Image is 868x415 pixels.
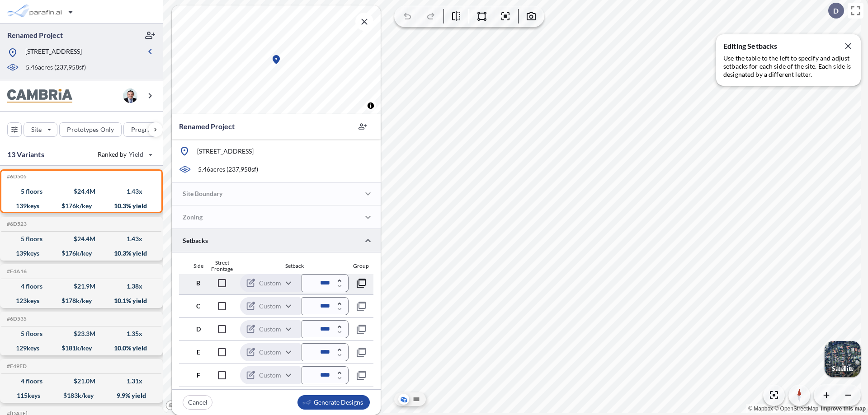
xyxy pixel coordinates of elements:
p: Custom [259,371,281,380]
button: Cancel [183,395,212,410]
div: Group [349,263,373,269]
p: Renamed Project [179,121,235,132]
div: E [179,349,204,355]
a: Improve this map [821,406,866,412]
div: Map marker [271,54,282,65]
div: Custom [240,274,301,293]
canvas: Map [172,5,381,114]
p: Generate Designs [314,398,363,407]
p: Editing Setbacks [723,42,854,51]
button: Generate Designs [297,395,370,410]
img: smallLogo-95f25c18.png [302,398,311,406]
button: Program [123,122,172,137]
h5: Click to copy the code [5,316,27,322]
p: Prototypes Only [67,125,114,134]
div: B [179,280,204,286]
button: Toggle attribution [365,100,376,111]
div: D [179,326,204,332]
div: C [179,303,204,309]
p: 13 Variants [7,149,44,160]
div: Custom [240,320,301,339]
div: Street Frontage [204,260,240,272]
h5: Click to copy the code [5,221,27,227]
p: Renamed Project [7,30,63,40]
p: Satellite [832,365,854,372]
p: 5.46 acres ( 237,958 sf) [26,63,86,73]
p: Use the table to the left to specify and adjust setbacks for each side of the site. Each side is ... [723,54,854,79]
p: Zoning [183,213,203,222]
img: Switcher Image [825,341,861,377]
div: Side [179,263,204,269]
h5: Click to copy the code [5,363,27,369]
p: [STREET_ADDRESS] [25,47,82,58]
a: OpenStreetMap [774,406,818,412]
button: Aerial View [398,394,409,405]
p: Custom [259,302,281,311]
div: Setback [240,263,349,269]
p: [STREET_ADDRESS] [197,147,254,156]
div: F [179,372,204,378]
div: Custom [240,343,301,362]
h5: Click to copy the code [5,173,27,180]
button: Prototypes Only [59,122,122,137]
p: Custom [259,279,281,288]
img: user logo [123,89,137,103]
div: Custom [240,366,301,385]
button: Ranked by Yield [90,147,158,162]
p: Site [31,125,42,134]
p: Program [131,125,156,134]
p: 5.46 acres ( 237,958 sf) [198,165,258,174]
img: BrandImage [7,89,72,103]
p: D [833,7,839,15]
button: Site Plan [411,394,422,405]
div: Custom [240,297,301,316]
h5: Click to copy the code [5,268,27,275]
a: Mapbox [748,406,773,412]
p: Custom [259,348,281,357]
span: Toggle attribution [368,101,373,111]
span: Yield [129,150,144,159]
button: Site [24,122,57,137]
button: Switcher ImageSatellite [825,341,861,377]
p: Site Boundary [183,189,222,198]
p: Custom [259,325,281,334]
p: Cancel [188,398,208,407]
